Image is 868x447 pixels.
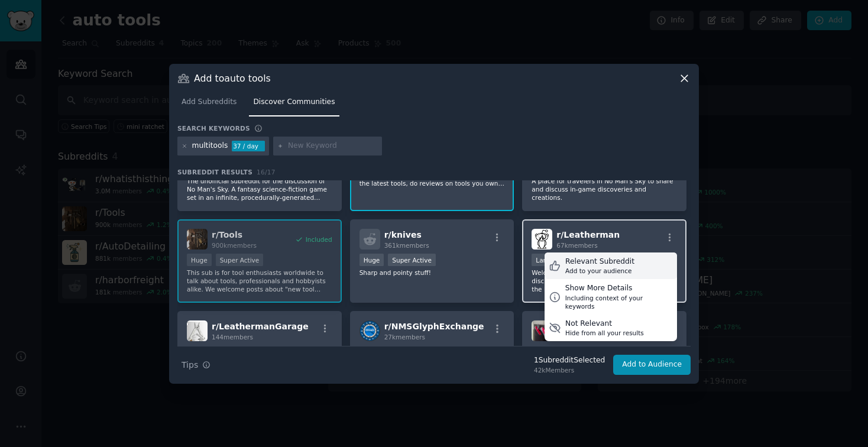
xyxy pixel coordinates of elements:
[257,169,276,176] span: 16 / 17
[532,229,552,250] img: Leatherman
[532,268,677,293] p: Welcome to an environment focusing on discussion, recommendation, and news about the brand, as we...
[359,268,505,277] p: Sharp and pointy stuff!
[384,333,425,341] span: 27k members
[532,320,552,341] img: multipurposehook
[212,322,309,331] span: r/ LeathermanGarage
[388,254,436,266] div: Super Active
[532,254,558,266] div: Large
[359,345,505,362] p: This sub is now closed. Please use r/NMSCoordinateExhange instead.
[288,141,378,151] input: New Keyword
[534,355,605,366] div: 1 Subreddit Selected
[182,359,198,371] span: Tips
[177,168,252,176] span: Subreddit Results
[565,283,673,294] div: Show More Details
[192,141,228,151] div: multitools
[565,294,673,310] div: Including context of your keywords
[232,141,265,151] div: 37 / day
[359,320,380,341] img: NMSGlyphExchange
[194,72,271,85] h3: Add to auto tools
[565,329,644,337] div: Hide from all your results
[556,230,620,239] span: r/ Leatherman
[187,320,208,341] img: LeathermanGarage
[249,93,339,117] a: Discover Communities
[532,345,677,370] p: A subreddit where people can display all the unique ways to use the multipurpose hook found on Vi...
[182,97,237,108] span: Add Subreddits
[384,230,422,239] span: r/ knives
[359,254,384,266] div: Huge
[253,97,335,108] span: Discover Communities
[187,345,332,354] p: Leatherman Multitools - Garage series
[565,267,634,275] div: Add to your audience
[212,333,253,341] span: 144 members
[565,257,634,267] div: Relevant Subreddit
[384,322,484,331] span: r/ NMSGlyphExchange
[177,124,250,132] h3: Search keywords
[187,177,332,202] p: The unofficial subreddit for the discussion of No Man's Sky. A fantasy science-fiction game set i...
[532,177,677,202] p: A place for travelers in No Man's Sky to share and discuss in-game discoveries and creations.
[177,93,241,117] a: Add Subreddits
[556,242,597,249] span: 67k members
[565,319,644,329] div: Not Relevant
[613,355,691,375] button: Add to Audience
[534,366,605,374] div: 42k Members
[177,355,215,375] button: Tips
[384,242,429,249] span: 361k members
